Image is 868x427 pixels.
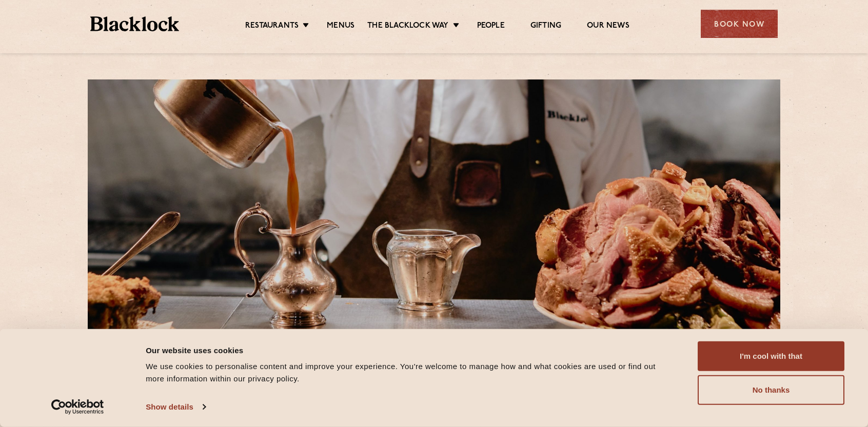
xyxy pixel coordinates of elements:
a: Restaurants [245,21,299,32]
button: I'm cool with that [698,341,844,371]
a: Our News [587,21,629,32]
div: Book Now [701,10,778,38]
a: Show details [146,399,205,415]
div: We use cookies to personalise content and improve your experience. You're welcome to manage how a... [146,360,675,385]
button: No thanks [698,375,844,405]
a: Menus [327,21,354,32]
div: Our website uses cookies [146,344,675,356]
img: BL_Textured_Logo-footer-cropped.svg [90,16,179,31]
a: People [477,21,505,32]
a: Gifting [530,21,561,32]
a: Usercentrics Cookiebot - opens in a new window [33,399,123,415]
a: The Blacklock Way [367,21,448,32]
